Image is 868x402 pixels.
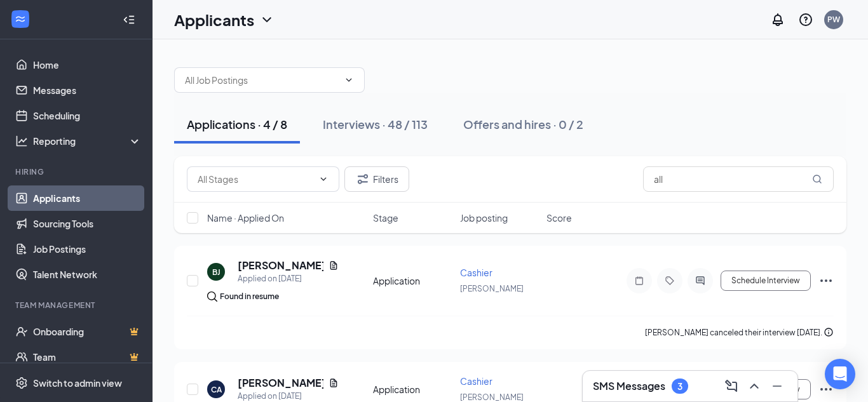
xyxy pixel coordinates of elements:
h5: [PERSON_NAME] [238,376,323,390]
input: Search in applications [643,166,834,192]
h5: [PERSON_NAME] [238,258,323,272]
span: Job posting [460,211,508,224]
svg: Ellipses [818,273,834,288]
span: Cashier [460,375,492,387]
button: Minimize [767,376,787,396]
svg: ComposeMessage [724,379,739,394]
div: Reporting [33,135,142,147]
svg: Analysis [15,135,28,147]
svg: Notifications [770,12,785,27]
svg: Note [632,276,647,286]
button: Filter Filters [344,166,409,192]
svg: ChevronUp [747,379,762,394]
a: Messages [33,77,142,103]
div: Applications · 4 / 8 [187,116,287,132]
div: [PERSON_NAME] canceled their interview [DATE]. [645,326,834,339]
div: Applied on [DATE] [238,272,339,285]
h3: SMS Messages [593,379,665,393]
div: Open Intercom Messenger [825,359,855,389]
div: Interviews · 48 / 113 [323,116,428,132]
span: Score [546,211,572,224]
div: Switch to admin view [33,377,122,389]
span: Name · Applied On [207,211,284,224]
div: Team Management [15,300,139,311]
svg: Tag [662,276,677,286]
img: search.bf7aa3482b7795d4f01b.svg [207,291,217,302]
div: Application [373,383,452,396]
input: All Job Postings [185,73,339,87]
svg: Ellipses [818,382,834,397]
svg: QuestionInfo [798,12,813,27]
span: [PERSON_NAME] [460,392,524,402]
svg: Collapse [123,13,135,26]
span: Cashier [460,267,492,278]
a: Talent Network [33,262,142,287]
button: Schedule Interview [721,271,811,291]
span: [PERSON_NAME] [460,284,524,293]
svg: WorkstreamLogo [14,13,27,25]
button: ChevronUp [744,376,764,396]
div: PW [827,14,840,25]
svg: Info [824,327,834,337]
span: Stage [373,211,398,224]
div: Found in resume [220,290,279,303]
a: TeamCrown [33,344,142,370]
svg: Document [329,260,339,271]
svg: Minimize [770,379,785,394]
a: Home [33,52,142,77]
input: All Stages [198,172,313,186]
div: BJ [212,267,220,278]
a: Applicants [33,185,142,211]
svg: ChevronDown [344,75,354,85]
div: 3 [677,381,682,392]
svg: Document [329,378,339,388]
svg: MagnifyingGlass [812,174,822,184]
a: Scheduling [33,103,142,128]
div: Offers and hires · 0 / 2 [463,116,583,132]
div: Hiring [15,166,139,177]
a: Job Postings [33,236,142,262]
svg: ActiveChat [693,276,708,286]
div: CA [211,384,222,395]
a: OnboardingCrown [33,319,142,344]
h1: Applicants [174,9,254,30]
svg: ChevronDown [318,174,329,184]
svg: Filter [355,171,370,187]
button: ComposeMessage [721,376,742,396]
svg: Settings [15,377,28,389]
div: Application [373,274,452,287]
a: Sourcing Tools [33,211,142,236]
svg: ChevronDown [259,12,275,27]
